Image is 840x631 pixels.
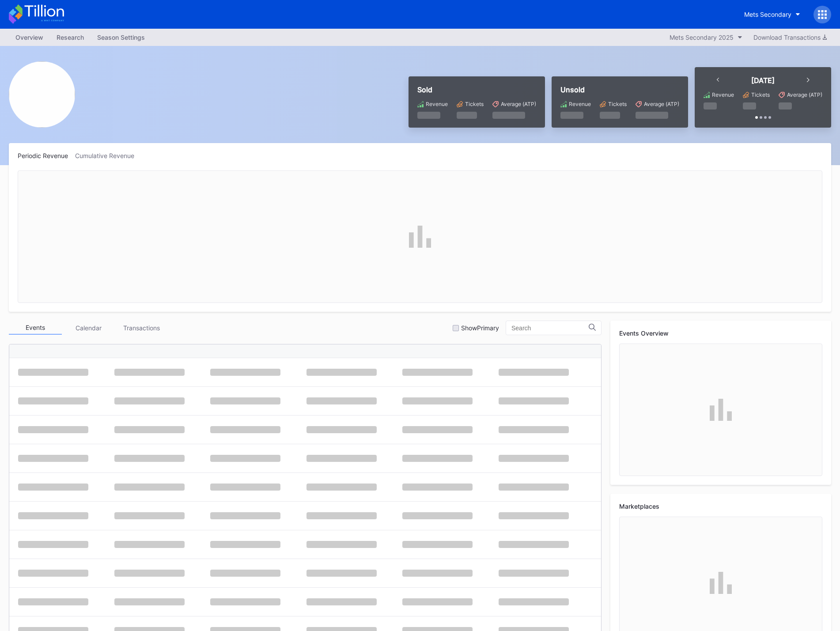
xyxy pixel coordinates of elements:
[749,31,831,43] button: Download Transactions
[465,101,484,107] div: Tickets
[644,101,679,107] div: Average (ATP)
[461,324,499,332] div: Show Primary
[91,31,151,44] a: Season Settings
[560,85,679,94] div: Unsold
[751,76,775,85] div: [DATE]
[744,11,791,18] div: Mets Secondary
[50,31,91,44] a: Research
[501,101,536,107] div: Average (ATP)
[787,91,822,98] div: Average (ATP)
[670,34,734,41] div: Mets Secondary 2025
[115,321,168,335] div: Transactions
[753,34,827,41] div: Download Transactions
[712,91,734,98] div: Revenue
[569,101,591,107] div: Revenue
[619,329,822,337] div: Events Overview
[751,91,770,98] div: Tickets
[608,101,627,107] div: Tickets
[417,85,536,94] div: Sold
[738,6,807,23] button: Mets Secondary
[511,325,589,332] input: Search
[619,503,822,510] div: Marketplaces
[9,321,62,335] div: Events
[62,321,115,335] div: Calendar
[75,152,141,159] div: Cumulative Revenue
[18,152,75,159] div: Periodic Revenue
[426,101,448,107] div: Revenue
[9,31,50,44] a: Overview
[665,31,747,43] button: Mets Secondary 2025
